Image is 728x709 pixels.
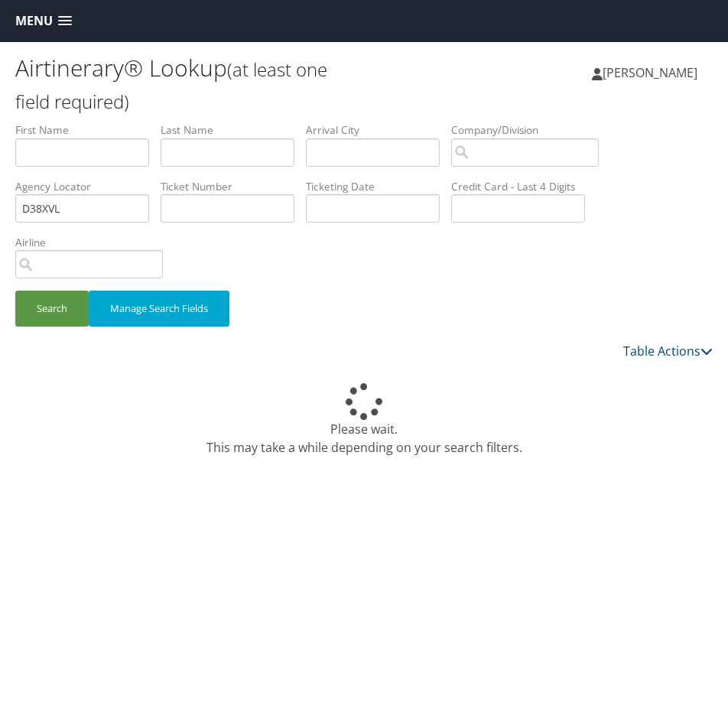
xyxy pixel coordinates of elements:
[15,235,174,250] label: Airline
[451,122,610,138] label: Company/Division
[15,52,364,116] h1: Airtinerary® Lookup
[623,343,713,359] a: Table Actions
[15,179,161,194] label: Agency Locator
[592,50,713,96] a: [PERSON_NAME]
[8,8,80,34] a: Menu
[89,291,229,327] button: Manage Search Fields
[161,122,306,138] label: Last Name
[15,122,161,138] label: First Name
[15,14,53,28] span: Menu
[161,179,306,194] label: Ticket Number
[451,179,596,194] label: Credit Card - Last 4 Digits
[306,179,451,194] label: Ticketing Date
[15,291,89,327] button: Search
[603,64,697,81] span: [PERSON_NAME]
[306,122,451,138] label: Arrival City
[15,383,713,457] div: Please wait. This may take a while depending on your search filters.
